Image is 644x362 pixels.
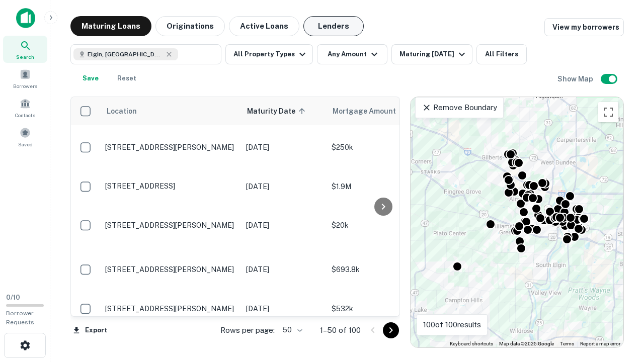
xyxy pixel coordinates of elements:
[6,294,20,301] span: 0 / 10
[303,16,364,36] button: Lenders
[6,310,34,326] span: Borrower Requests
[499,341,554,346] span: Map data ©2025 Google
[413,334,446,347] a: Open this area in Google Maps (opens a new window)
[246,303,321,314] p: [DATE]
[105,143,236,152] p: [STREET_ADDRESS][PERSON_NAME]
[155,16,225,36] button: Originations
[229,16,299,36] button: Active Loans
[423,319,481,331] p: 100 of 100 results
[413,334,446,347] img: Google
[332,264,432,275] p: $693.8k
[317,44,387,64] button: Any Amount
[88,50,163,59] span: Elgin, [GEOGRAPHIC_DATA], [GEOGRAPHIC_DATA]
[100,97,241,125] th: Location
[111,68,143,88] button: Reset
[106,105,137,117] span: Location
[16,8,35,28] img: capitalize-icon.png
[70,323,110,338] button: Export
[74,68,107,88] button: Save your search to get updates of matches that match your search criteria.
[16,53,34,61] span: Search
[332,181,432,192] p: $1.9M
[246,142,321,153] p: [DATE]
[383,322,399,338] button: Go to next page
[241,97,327,125] th: Maturity Date
[399,48,468,60] div: Maturing [DATE]
[332,220,432,231] p: $20k
[333,105,409,117] span: Mortgage Amount
[594,249,644,298] iframe: Chat Widget
[557,73,595,84] h6: Show Map
[3,123,47,150] a: Saved
[15,111,35,119] span: Contacts
[225,44,313,64] button: All Property Types
[544,18,624,36] a: View my borrowers
[422,102,497,114] p: Remove Boundary
[246,220,321,231] p: [DATE]
[279,323,304,337] div: 50
[332,142,432,153] p: $250k
[3,36,47,63] a: Search
[13,82,37,90] span: Borrowers
[580,341,620,346] a: Report a map error
[220,324,275,336] p: Rows per page:
[105,182,236,191] p: [STREET_ADDRESS]
[560,341,574,346] a: Terms (opens in new tab)
[476,44,527,64] button: All Filters
[246,264,321,275] p: [DATE]
[105,221,236,230] p: [STREET_ADDRESS][PERSON_NAME]
[3,65,47,92] a: Borrowers
[320,324,361,336] p: 1–50 of 100
[411,97,623,347] div: 0 0
[332,303,432,314] p: $532k
[450,340,493,347] button: Keyboard shortcuts
[327,97,437,125] th: Mortgage Amount
[18,140,33,148] span: Saved
[105,265,236,274] p: [STREET_ADDRESS][PERSON_NAME]
[3,94,47,121] a: Contacts
[598,102,618,122] button: Toggle fullscreen view
[247,105,308,117] span: Maturity Date
[105,304,236,313] p: [STREET_ADDRESS][PERSON_NAME]
[70,16,151,36] button: Maturing Loans
[391,44,472,64] button: Maturing [DATE]
[246,181,321,192] p: [DATE]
